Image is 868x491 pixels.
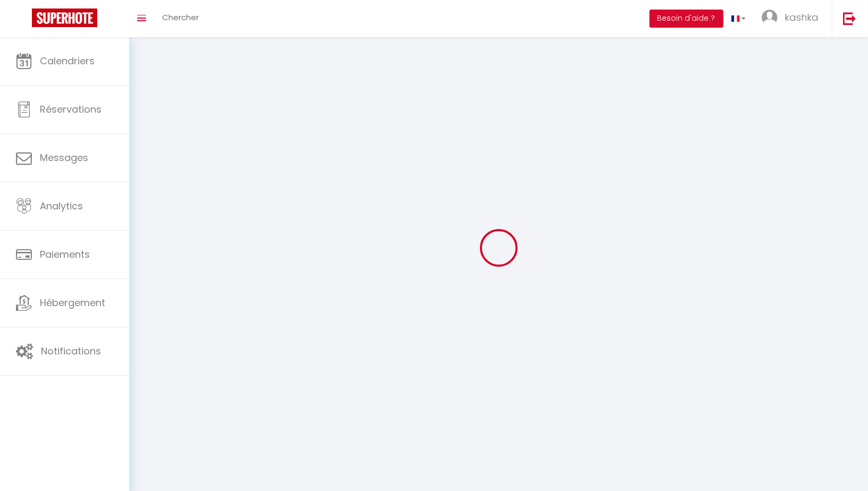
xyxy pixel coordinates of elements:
[40,199,83,213] span: Analytics
[40,151,88,164] span: Messages
[40,248,90,261] span: Paiements
[9,4,40,36] button: Ouvrir le widget de chat LiveChat
[650,10,723,28] button: Besoin d'aide ?
[785,11,819,24] span: kashka
[40,54,95,67] span: Calendriers
[40,103,102,116] span: Réservations
[32,9,97,27] img: Super Booking
[41,344,101,358] span: Notifications
[762,10,778,26] img: ...
[843,12,856,25] img: logout
[40,296,105,309] span: Hébergement
[162,12,199,23] span: Chercher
